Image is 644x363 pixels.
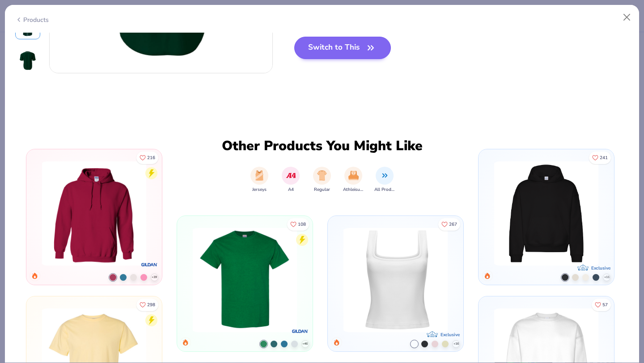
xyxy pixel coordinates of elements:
div: Exclusive [441,332,460,338]
img: All Products Image [380,170,390,181]
button: Like [438,218,460,231]
img: Regular Image [317,170,327,181]
button: Close [619,9,636,26]
button: Like [287,218,309,231]
div: Exclusive [591,265,610,272]
span: A4 [288,186,294,193]
img: Gildan Adult Heavy Cotton T-Shirt [189,228,301,332]
img: Jerseys Image [254,170,264,181]
span: Jerseys [252,186,267,193]
img: Back [17,50,38,72]
img: Fresh Prints Boston Heavyweight Hoodie [491,161,602,266]
span: + 16 [453,342,459,346]
button: filter button [374,167,395,193]
button: filter button [343,167,364,193]
button: Like [589,152,611,164]
img: brand logo [140,256,158,274]
button: Switch to This [294,37,391,59]
div: filter for A4 [282,167,300,193]
span: All Products [374,186,395,193]
img: Athleisure Image [348,170,359,181]
span: 108 [298,222,306,227]
div: Other Products You Might Like [216,138,428,154]
div: filter for Athleisure [343,167,364,193]
button: filter button [250,167,268,193]
span: + 46 [302,342,308,346]
span: + 39 [152,275,157,280]
div: Products [15,15,49,25]
button: Like [592,299,611,311]
img: Fresh Prints Sydney Square Neck Tank Top [340,228,452,332]
div: filter for Jerseys [250,167,268,193]
button: filter button [282,167,300,193]
button: Like [136,299,158,311]
span: Athleisure [343,186,364,193]
span: 57 [602,303,608,307]
div: filter for Regular [313,167,331,193]
span: 241 [600,156,608,160]
span: Regular [314,186,330,193]
span: 216 [147,156,155,160]
img: Gildan Adult Heavy Blend 8 Oz. 50/50 Hooded Sweatshirt [38,161,150,266]
button: filter button [313,167,331,193]
button: Like [136,152,158,164]
div: filter for All Products [374,167,395,193]
span: 298 [147,303,155,307]
img: brand logo [291,322,309,340]
span: 267 [449,222,457,227]
img: A4 Image [286,170,296,181]
span: + 11 [604,275,610,280]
